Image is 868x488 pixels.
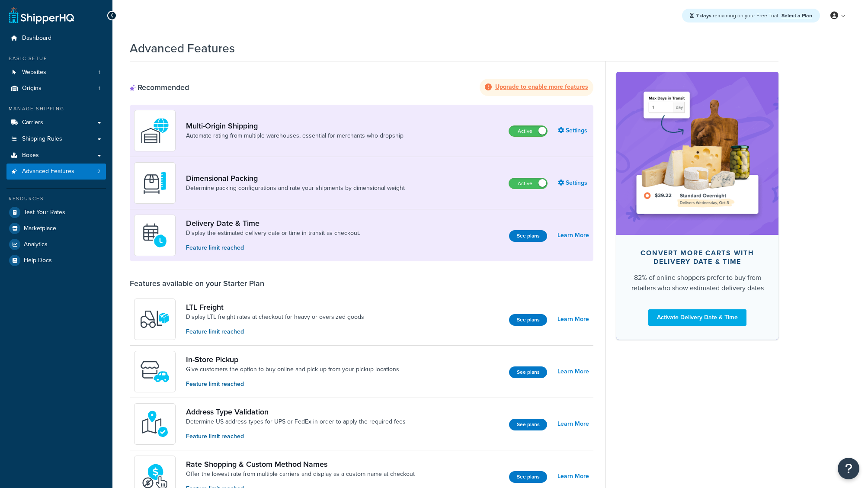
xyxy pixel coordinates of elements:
[22,85,42,92] span: Origins
[186,417,406,426] a: Determine US address types for UPS or FedEx in order to apply the required fees
[6,64,106,80] a: Websites1
[6,80,106,96] a: Origins1
[22,168,74,175] span: Advanced Features
[24,257,52,264] span: Help Docs
[6,30,106,46] a: Dashboard
[140,116,170,146] img: WatD5o0RtDAAAAAElFTkSuQmCC
[186,229,360,238] a: Display the estimated delivery date or time in transit as checkout.
[6,115,106,131] a: Carriers
[97,168,100,175] span: 2
[22,119,43,126] span: Carriers
[186,243,360,253] p: Feature limit reached
[186,184,405,193] a: Determine packing configurations and rate your shipments by dimensional weight
[630,249,765,266] div: Convert more carts with delivery date & time
[557,470,589,482] a: Learn More
[6,195,106,202] div: Resources
[6,64,106,80] li: Websites
[186,459,415,469] a: Rate Shopping & Custom Method Names
[630,273,765,293] div: 82% of online shoppers prefer to buy from retailers who show estimated delivery dates
[99,69,100,76] span: 1
[130,83,189,92] div: Recommended
[6,253,106,268] a: Help Docs
[6,131,106,147] a: Shipping Rules
[186,218,360,228] a: Delivery Date & Time
[186,470,415,478] a: Offer the lowest rate from multiple carriers and display as a custom name at checkout
[186,132,404,140] a: Automate rating from multiple warehouses, essential for merchants who dropship
[509,314,547,326] a: See plans
[495,82,588,91] strong: Upgrade to enable more features
[24,209,65,216] span: Test Your Rates
[557,229,589,241] a: Learn More
[509,419,547,430] a: See plans
[557,418,589,430] a: Learn More
[509,178,547,189] label: Active
[186,407,406,417] a: Address Type Validation
[6,205,106,220] a: Test Your Rates
[557,313,589,325] a: Learn More
[140,356,170,387] img: wfgcfpwTIucLEAAAAASUVORK5CYII=
[6,105,106,112] div: Manage Shipping
[99,85,100,92] span: 1
[509,230,547,242] a: See plans
[186,121,404,131] a: Multi-Origin Shipping
[648,309,746,326] a: Activate Delivery Date & Time
[22,35,51,42] span: Dashboard
[186,379,399,389] p: Feature limit reached
[557,366,589,378] a: Learn More
[838,458,859,479] button: Open Resource Center
[6,221,106,236] a: Marketplace
[696,12,779,19] span: remaining on your Free Trial
[509,126,547,136] label: Active
[22,152,39,159] span: Boxes
[22,69,46,76] span: Websites
[186,432,406,441] p: Feature limit reached
[130,279,264,288] div: Features available on your Starter Plan
[24,241,48,248] span: Analytics
[696,12,711,19] strong: 7 days
[186,327,364,337] p: Feature limit reached
[6,237,106,252] a: Analytics
[130,40,235,57] h1: Advanced Features
[6,148,106,164] a: Boxes
[186,173,405,183] a: Dimensional Packing
[140,409,170,439] img: kIG8fy0lQAAAABJRU5ErkJggg==
[22,135,62,143] span: Shipping Rules
[186,313,364,321] a: Display LTL freight rates at checkout for heavy or oversized goods
[782,12,812,19] a: Select a Plan
[24,225,56,232] span: Marketplace
[6,164,106,180] a: Advanced Features2
[629,85,766,222] img: feature-image-ddt-36eae7f7280da8017bfb280eaccd9c446f90b1fe08728e4019434db127062ab4.png
[140,220,170,250] img: gfkeb5ejjkALwAAAABJRU5ErkJggg==
[6,55,106,62] div: Basic Setup
[186,302,364,312] a: LTL Freight
[558,125,589,137] a: Settings
[186,365,399,374] a: Give customers the option to buy online and pick up from your pickup locations
[186,355,399,364] a: In-Store Pickup
[140,304,170,334] img: y79ZsPf0fXUFUhFXDzUgf+ktZg5F2+ohG75+v3d2s1D9TjoU8PiyCIluIjV41seZevKCRuEjTPPOKHJsQcmKCXGdfprl3L4q7...
[509,471,547,483] a: See plans
[509,366,547,378] a: See plans
[6,80,106,96] li: Origins
[6,164,106,180] li: Advanced Features
[558,177,589,189] a: Settings
[140,168,170,198] img: DTVBYsAAAAAASUVORK5CYII=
